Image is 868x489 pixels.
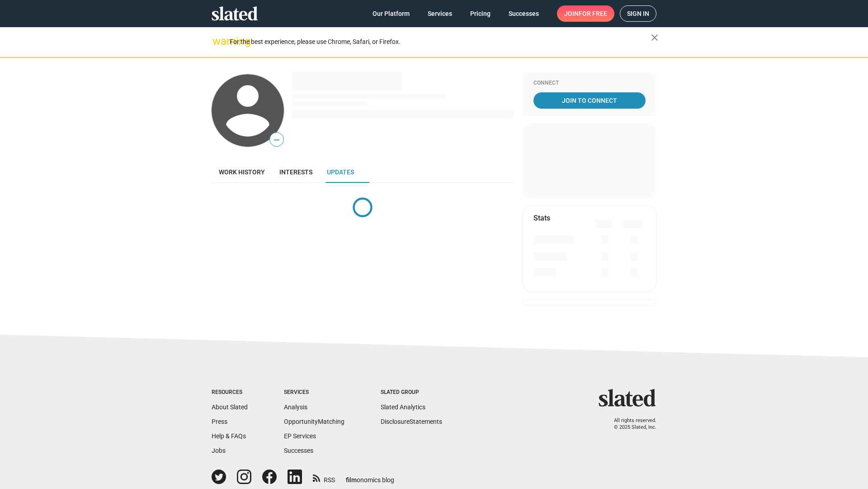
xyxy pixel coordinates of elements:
a: Our Platform [365,5,417,22]
a: Sign in [620,5,656,22]
span: Updates [327,168,354,176]
div: Resources [212,389,248,396]
span: Join [564,5,607,22]
span: film [346,476,357,484]
div: For the best experience, please use Chrome, Safari, or Firefox. [230,36,651,48]
div: Services [284,389,344,396]
a: EP Services [284,432,316,440]
a: Successes [501,5,546,22]
span: Work history [219,168,265,176]
a: OpportunityMatching [284,418,344,425]
span: Successes [509,5,539,22]
div: Slated Group [381,389,442,396]
a: DisclosureStatements [381,418,442,425]
mat-icon: warning [212,36,223,47]
a: Press [212,418,227,425]
a: Analysis [284,403,307,411]
a: Joinfor free [557,5,614,22]
span: Pricing [470,5,491,22]
span: for free [579,5,607,22]
span: Join To Connect [535,92,644,109]
div: Connect [533,80,646,87]
a: About Slated [212,403,248,411]
a: Pricing [463,5,498,22]
span: Interests [279,168,312,176]
p: All rights reserved. © 2025 Slated, Inc. [604,417,656,431]
a: Interests [272,161,320,183]
mat-icon: close [649,32,660,43]
span: Services [428,5,452,22]
span: Sign in [627,6,649,21]
a: Help & FAQs [212,432,246,440]
span: Our Platform [373,5,410,22]
span: — [270,134,283,146]
a: Updates [320,161,361,183]
a: Services [420,5,459,22]
mat-card-title: Stats [533,213,550,223]
a: RSS [313,470,335,484]
a: filmonomics blog [346,469,394,484]
a: Jobs [212,447,226,454]
a: Successes [284,447,313,454]
a: Work history [212,161,272,183]
a: Join To Connect [533,92,646,109]
a: Slated Analytics [381,403,425,411]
